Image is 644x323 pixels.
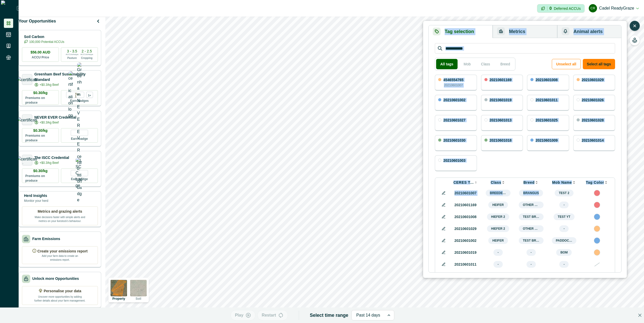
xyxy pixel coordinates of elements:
[32,276,79,281] p: Unlock more Opportunities
[231,310,255,320] button: Play
[17,117,38,122] img: certification logo
[453,226,477,232] p: 20210601029
[76,158,83,189] img: ISCC badge
[586,180,604,184] p: Tag Color
[68,71,73,119] img: certification logo
[490,78,512,82] p: 20210601169
[34,115,76,120] p: NEVER EVER Credential
[444,83,463,88] p: 20210601007
[556,249,572,256] span: bom
[559,261,569,268] span: -
[40,82,59,87] p: +$0.3/kg Beef
[477,59,494,69] button: Class
[488,237,508,244] span: Heifer
[44,288,81,294] p: Personalise your data
[453,214,477,220] p: 20210601008
[67,56,77,60] p: Pasture
[24,34,64,40] p: Soil Carbon
[67,49,77,53] p: 3 - 3.5
[41,254,79,262] p: Add your farm data to create an emissions report.
[235,312,244,318] p: Play
[496,59,514,69] button: Breed
[310,312,348,319] p: Select time range
[25,174,56,183] p: Premiums on produce
[24,198,48,203] p: Monitor your herd
[257,310,288,320] button: Restart
[552,180,572,184] p: Mob Name
[582,118,604,122] p: 20210601028
[29,40,64,44] p: 100,000 Potential ACCUs
[536,139,558,142] p: 20210601009
[443,159,466,162] p: 20210601003
[443,139,466,142] p: 20210601030
[81,53,93,56] p: ACCUs/ha/pa
[519,202,544,208] span: Other breed
[486,190,511,196] span: breeders
[582,98,604,102] p: 20210601026
[75,92,82,98] p: Tier 1
[66,53,78,56] p: ACCUs/ha/pa
[490,98,512,102] p: 20210601019
[453,190,477,196] p: 20210601007
[490,118,512,122] p: 20210601013
[17,156,38,164] img: certification logo
[30,50,50,55] p: $56.00 AUD
[460,59,475,69] button: Mob
[34,214,86,223] p: Make decisions faster with simple alerts and metrics on your livestock’s behaviour.
[130,280,147,296] img: soil preview
[453,238,477,243] p: 20210601002
[40,120,59,125] p: +$0.3/kg Beef
[33,128,48,133] p: $0.30/kg
[453,202,477,208] p: 20210601169
[40,160,59,165] p: +$0.3/kg Beef
[487,225,509,232] span: Hiefer 2
[555,190,574,196] span: Test 2
[559,225,569,232] span: -
[636,311,644,319] button: Close
[527,249,536,256] span: -
[523,180,535,184] p: Breed
[488,202,508,208] span: Heifer
[559,202,569,208] span: -
[552,237,577,244] span: paddockB
[86,92,93,98] div: more credentials avaialble
[589,2,639,14] button: Cadel ReadyGrazeCadel ReadyGraze
[33,168,48,174] p: $0.30/kg
[583,59,615,69] button: Select all tags
[493,25,557,38] button: Metrics
[549,6,552,11] p: 0
[82,49,92,53] p: 2 - 2.5
[490,139,512,142] p: 20210601018
[77,63,82,203] img: Greenham NEVER EVER certification badge
[554,213,575,220] span: test yt
[81,56,92,60] p: Cropping
[17,77,38,82] img: certification logo
[436,59,458,69] button: All tags
[493,249,503,256] span: -
[32,236,60,242] p: Farm Emissions
[519,190,543,196] span: Brangus
[32,55,49,60] p: ACCU Price
[557,25,621,38] button: Animal alerts
[453,250,477,255] p: 20210601019
[453,262,477,267] p: 20210601011
[33,90,48,96] p: $0.30/kg
[443,78,464,82] p: 4546554765
[19,18,56,24] p: Your Opportunities
[582,139,604,142] p: 20210601014
[554,6,581,10] p: Deferred ACCUs
[71,176,88,181] p: Earn badge
[262,312,276,318] p: Restart
[429,25,493,38] button: Tag selection
[519,225,544,232] span: Other breed
[25,133,56,143] p: Premiums on produce
[71,136,88,141] p: Earn badge
[453,180,474,184] p: CERES Tag VID
[112,297,125,300] p: Property
[519,237,544,244] span: Test Breed
[1,1,17,16] img: Logo
[136,297,141,300] p: Soil
[536,118,558,122] p: 20210601025
[24,193,48,198] p: Herd Insights
[70,98,89,103] p: Earn badges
